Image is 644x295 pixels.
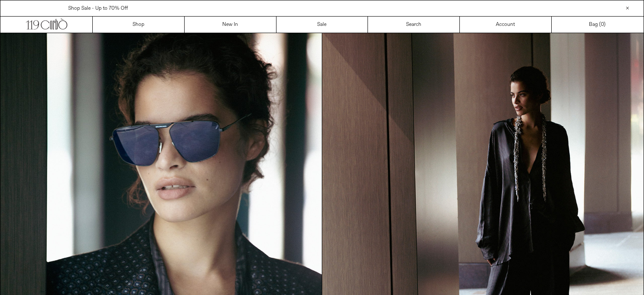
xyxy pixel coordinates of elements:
span: ) [601,21,605,28]
a: Sale [276,17,368,33]
a: Search [368,17,460,33]
a: Shop Sale - Up to 70% Off [68,5,128,12]
a: Account [460,17,552,33]
a: Bag () [552,17,644,33]
a: Shop [93,17,185,33]
span: 0 [601,21,604,28]
a: New In [185,17,276,33]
